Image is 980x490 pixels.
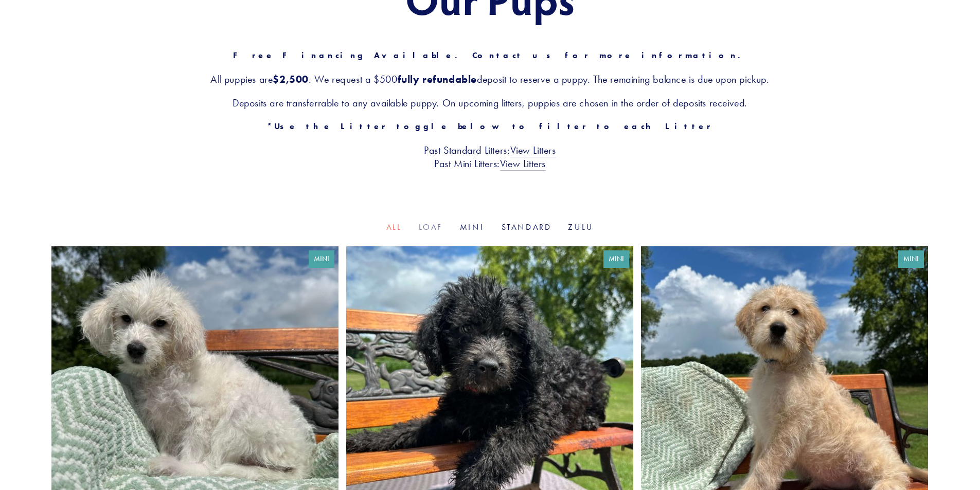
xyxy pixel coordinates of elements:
a: Loaf [419,222,443,232]
h3: Past Standard Litters: Past Mini Litters: [51,143,929,170]
strong: Free Financing Available. Contact us for more information. [233,50,747,60]
a: View Litters [500,157,546,171]
strong: $2,500 [273,73,309,85]
a: View Litters [510,144,556,157]
a: Standard [502,222,552,232]
a: All [386,222,402,232]
h3: All puppies are . We request a $500 deposit to reserve a puppy. The remaining balance is due upon... [51,72,929,86]
a: Zulu [568,222,594,232]
h3: Deposits are transferrable to any available puppy. On upcoming litters, puppies are chosen in the... [51,96,929,110]
strong: *Use the Litter toggle below to filter to each Litter [267,121,713,131]
a: Mini [460,222,485,232]
strong: fully refundable [398,73,477,85]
